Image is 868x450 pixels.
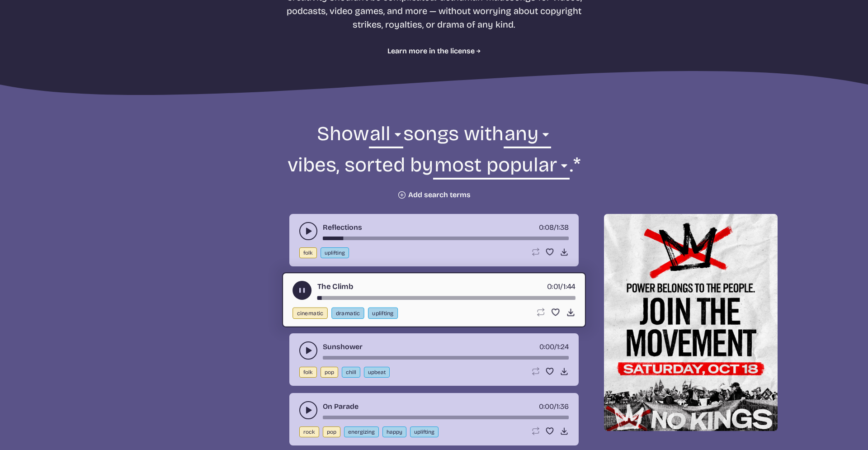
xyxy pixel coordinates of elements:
[433,152,569,183] select: sorting
[545,426,554,436] button: Favorite
[539,222,569,233] div: /
[321,247,349,258] button: uplifting
[539,342,554,351] span: timer
[323,222,362,233] a: Reflections
[536,308,545,317] button: Loop
[539,402,554,411] span: timer
[323,237,569,240] div: song-time-bar
[539,223,554,232] span: timer
[321,367,338,378] button: pop
[547,281,576,292] div: /
[551,308,560,317] button: Favorite
[292,308,328,319] button: cinematic
[547,282,560,291] span: timer
[188,121,680,199] form: Show songs with vibes, sorted by .
[299,401,317,419] button: play-pause toggle
[531,367,540,376] button: Loop
[317,296,576,300] div: song-time-bar
[382,426,406,437] button: happy
[504,121,551,152] select: vibe
[604,214,778,431] img: Help save our democracy!
[364,367,390,378] button: upbeat
[323,341,363,352] a: Sunshower
[563,282,576,291] span: 1:44
[299,341,317,360] button: play-pause toggle
[557,223,569,232] span: 1:38
[531,426,540,436] button: Loop
[557,342,569,351] span: 1:24
[397,190,471,199] button: Add search terms
[299,426,319,437] button: rock
[299,222,317,240] button: play-pause toggle
[342,367,360,378] button: chill
[539,341,569,352] div: /
[344,426,379,437] button: energizing
[545,247,554,256] button: Favorite
[317,281,354,292] a: The Climb
[410,426,439,437] button: uplifting
[323,426,340,437] button: pop
[545,367,554,376] button: Favorite
[531,247,540,256] button: Loop
[292,281,311,300] button: play-pause toggle
[323,416,569,419] div: song-time-bar
[539,401,569,412] div: /
[323,401,359,412] a: On Parade
[299,367,317,378] button: folk
[331,308,364,319] button: dramatic
[299,247,317,258] button: folk
[387,46,481,57] a: Learn more in the license
[369,121,403,152] select: genre
[323,356,569,360] div: song-time-bar
[557,402,569,411] span: 1:36
[368,308,398,319] button: uplifting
